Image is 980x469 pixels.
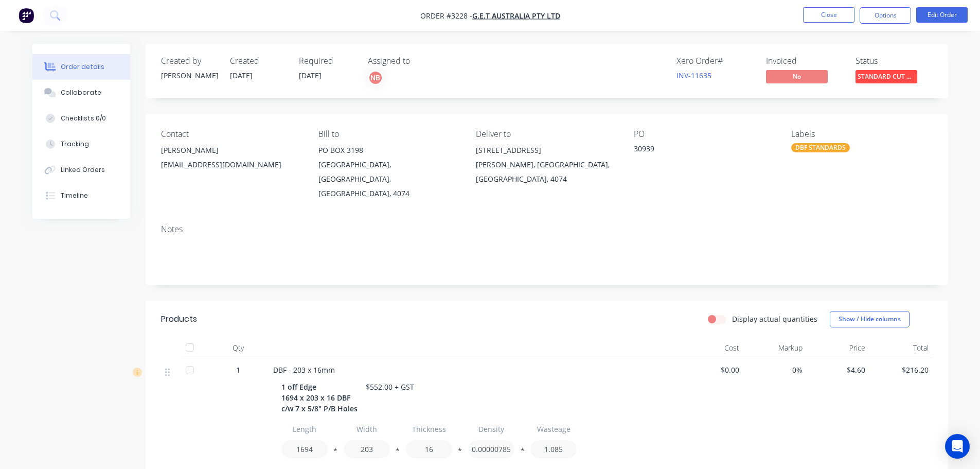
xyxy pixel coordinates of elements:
div: Cost [681,338,744,358]
div: [STREET_ADDRESS][PERSON_NAME], [GEOGRAPHIC_DATA], [GEOGRAPHIC_DATA], 4074 [476,143,617,186]
div: 30939 [634,143,762,158]
span: 1 [236,364,240,375]
div: Contact [161,129,302,139]
button: Show / Hide columns [830,311,910,327]
span: DBF - 203 x 16mm [273,365,335,375]
div: PO [634,129,775,139]
button: Linked Orders [32,157,130,183]
span: [DATE] [230,71,253,80]
label: Display actual quantities [732,314,817,324]
div: $552.00 + GST [362,379,418,394]
span: No [766,70,828,83]
a: G.E.T Australia Pty Ltd [472,11,560,21]
span: Order #3228 - [420,11,472,21]
div: Qty [207,338,269,358]
span: STANDARD CUT BE... [856,70,917,83]
button: STANDARD CUT BE... [856,70,917,85]
div: Timeline [61,191,88,200]
button: Edit Order [916,7,968,23]
div: PO BOX 3198 [318,143,459,158]
span: $0.00 [685,364,740,375]
div: Required [299,56,355,66]
div: Price [807,338,870,358]
button: Order details [32,54,130,80]
button: Tracking [32,131,130,157]
div: Xero Order # [676,56,754,66]
div: [PERSON_NAME], [GEOGRAPHIC_DATA], [GEOGRAPHIC_DATA], 4074 [476,158,617,186]
div: Checklists 0/0 [61,114,106,123]
div: Bill to [318,129,459,139]
input: Value [406,440,452,458]
div: Notes [161,224,933,234]
input: Label [530,420,577,438]
div: Order details [61,62,104,72]
span: $216.20 [874,364,929,375]
div: Invoiced [766,56,843,66]
div: Total [869,338,933,358]
div: Open Intercom Messenger [945,434,970,459]
a: INV-11635 [676,71,711,80]
input: Label [344,420,390,438]
div: Tracking [61,140,89,149]
img: Factory [19,8,34,23]
div: Deliver to [476,129,617,139]
div: Assigned to [368,56,471,66]
div: [PERSON_NAME] [161,70,218,81]
button: Timeline [32,183,130,209]
div: Labels [791,129,932,139]
span: 0% [747,364,803,375]
div: [PERSON_NAME][EMAIL_ADDRESS][DOMAIN_NAME] [161,143,302,176]
div: PO BOX 3198[GEOGRAPHIC_DATA], [GEOGRAPHIC_DATA], [GEOGRAPHIC_DATA], 4074 [318,143,459,201]
button: Options [860,7,911,24]
div: [EMAIL_ADDRESS][DOMAIN_NAME] [161,158,302,172]
div: Created [230,56,287,66]
div: Products [161,313,197,325]
input: Label [281,420,328,438]
div: 1 off Edge 1694 x 203 x 16 DBF c/w 7 x 5/8" P/B Holes [281,379,362,416]
input: Value [344,440,390,458]
div: [PERSON_NAME] [161,143,302,158]
div: Status [856,56,933,66]
span: $4.60 [811,364,866,375]
div: DBF STANDARDS [791,143,850,152]
div: [GEOGRAPHIC_DATA], [GEOGRAPHIC_DATA], [GEOGRAPHIC_DATA], 4074 [318,158,459,201]
input: Label [468,420,514,438]
input: Value [468,440,514,458]
input: Label [406,420,452,438]
div: [STREET_ADDRESS] [476,143,617,158]
button: Collaborate [32,80,130,106]
div: Linked Orders [61,165,105,175]
button: NB [368,70,383,85]
div: Collaborate [61,88,101,97]
button: Checklists 0/0 [32,106,130,131]
div: Markup [743,338,807,358]
span: [DATE] [299,71,322,80]
button: Close [803,7,854,23]
div: Created by [161,56,218,66]
input: Value [281,440,328,458]
input: Value [530,440,577,458]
